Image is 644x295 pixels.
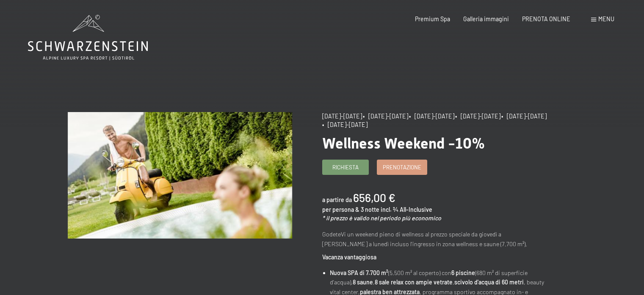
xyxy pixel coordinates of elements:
[381,206,432,213] span: incl. ¾ All-Inclusive
[415,15,450,22] a: Premium Spa
[322,112,362,120] span: [DATE]-[DATE]
[322,196,352,203] span: a partire da
[330,269,388,276] strong: Nuova SPA di 7.700 m²
[68,112,292,239] img: Wellness Weekend -10%
[455,112,500,120] span: • [DATE]-[DATE]
[322,230,547,249] p: GodeteVi un weekend pieno di wellness al prezzo speciale da giovedì a [PERSON_NAME] a lunedì incl...
[598,15,614,22] span: Menu
[323,160,368,174] a: Richiesta
[409,112,454,120] span: • [DATE]-[DATE]
[383,163,421,171] span: Prenotazione
[501,112,547,120] span: • [DATE]-[DATE]
[322,135,485,152] span: Wellness Weekend -10%
[375,278,453,286] strong: 8 sale relax con ampie vetrate
[353,191,395,204] b: 656,00 €
[322,121,368,128] span: • [DATE]-[DATE]
[522,15,570,22] a: PRENOTA ONLINE
[377,160,427,174] a: Prenotazione
[322,214,441,222] em: * il prezzo è valido nel periodo più economico
[322,253,376,261] strong: Vacanza vantaggiosa
[363,112,408,120] span: • [DATE]-[DATE]
[463,15,509,22] a: Galleria immagini
[454,278,524,286] strong: scivolo d'acqua di 60 metri
[322,206,359,213] span: per persona &
[332,163,359,171] span: Richiesta
[361,206,379,213] span: 3 notte
[353,278,373,286] strong: 8 saune
[451,269,475,276] strong: 6 piscine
